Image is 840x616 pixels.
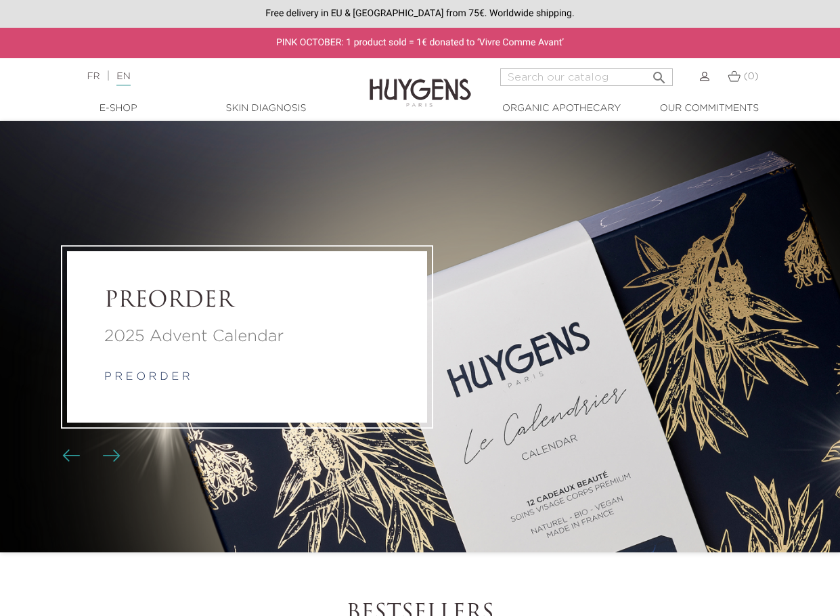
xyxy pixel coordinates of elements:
a: FR [87,72,100,81]
img: Huygens [370,57,471,109]
div: Carousel buttons [68,446,112,466]
a: Our commitments [642,102,777,116]
button:  [647,64,671,83]
a: E-Shop [51,102,186,116]
a: PREORDER [104,288,390,314]
input: Search [500,68,673,86]
a: EN [116,72,130,86]
a: p r e o r d e r [104,372,190,382]
a: 2025 Advent Calendar [104,324,390,349]
a: Skin Diagnosis [198,102,334,116]
a: Organic Apothecary [494,102,629,116]
i:  [651,66,667,82]
div: | [80,68,340,85]
span: (0) [744,72,759,81]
